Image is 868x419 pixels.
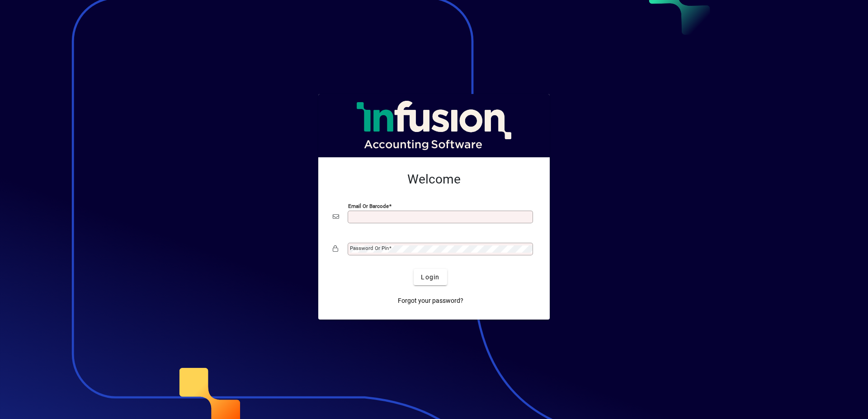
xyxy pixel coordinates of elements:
[394,292,467,309] a: Forgot your password?
[348,203,389,209] mat-label: Email or Barcode
[350,245,389,251] mat-label: Password or Pin
[421,273,439,282] span: Login
[333,172,535,187] h2: Welcome
[398,296,463,306] span: Forgot your password?
[414,269,447,285] button: Login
